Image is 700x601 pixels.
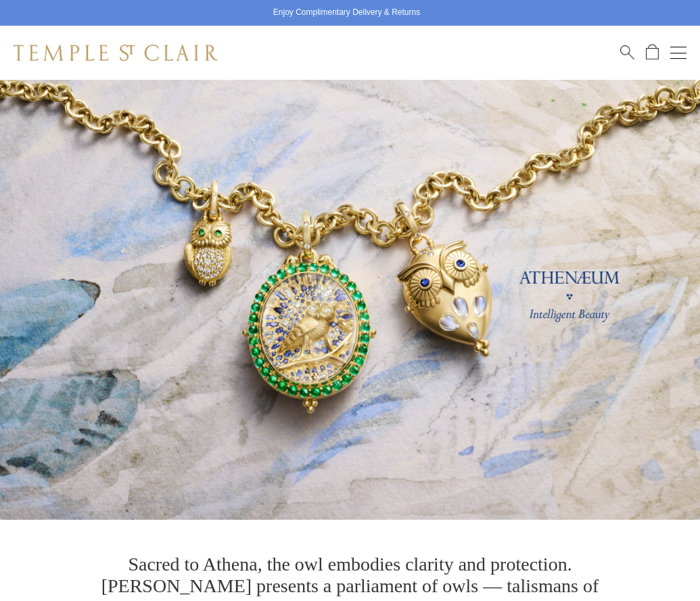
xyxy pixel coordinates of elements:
a: Search [620,44,634,61]
p: Enjoy Complimentary Delivery & Returns [273,6,420,20]
a: Open Shopping Bag [646,44,659,61]
button: Open navigation [670,45,686,61]
img: Temple St. Clair [14,45,218,61]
